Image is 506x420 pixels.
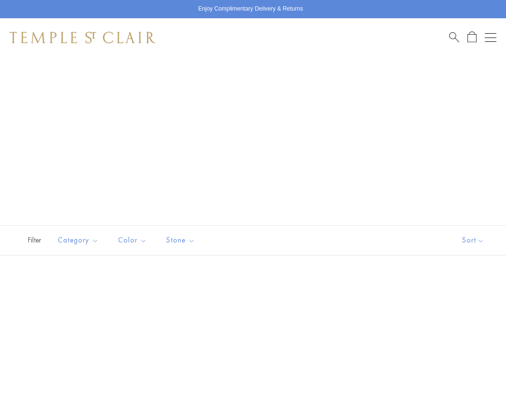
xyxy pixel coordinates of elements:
[113,234,154,246] span: Color
[485,32,496,43] button: Open navigation
[449,31,459,43] a: Search
[10,32,155,43] img: Temple St. Clair
[467,31,477,43] a: Open Shopping Bag
[111,229,154,251] button: Color
[440,226,506,255] button: Show sort by
[198,4,303,14] p: Enjoy Complimentary Delivery & Returns
[161,234,202,246] span: Stone
[53,234,106,246] span: Category
[159,229,202,251] button: Stone
[51,229,106,251] button: Category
